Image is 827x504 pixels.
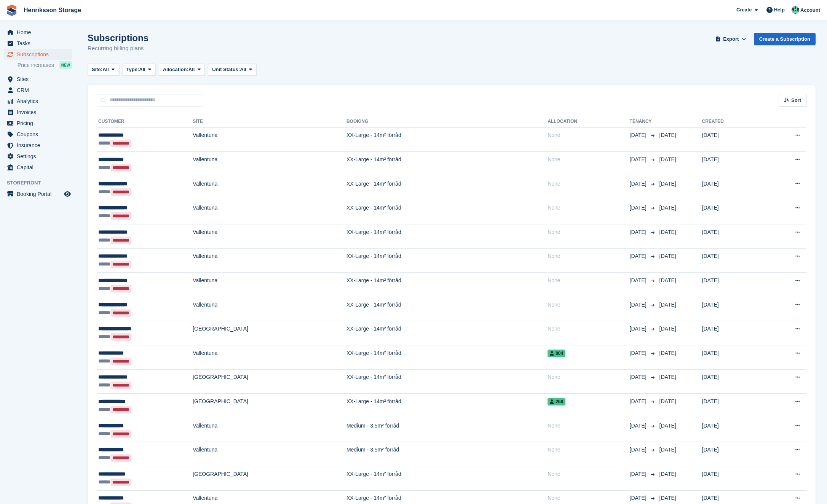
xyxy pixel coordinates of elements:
[548,277,629,285] div: None
[630,131,648,139] span: [DATE]
[4,96,72,107] a: menu
[4,189,72,199] a: menu
[4,129,72,140] a: menu
[193,127,346,152] td: Vallentuna
[7,179,76,187] span: Storefront
[630,349,648,357] span: [DATE]
[792,6,799,14] img: Isak Martinelle
[4,27,72,38] a: menu
[548,252,629,260] div: None
[193,176,346,200] td: Vallentuna
[346,466,548,491] td: XX-Large - 14m² förråd
[702,152,762,176] td: [DATE]
[630,156,648,164] span: [DATE]
[702,127,762,152] td: [DATE]
[659,229,676,235] span: [DATE]
[548,156,629,164] div: None
[630,494,648,502] span: [DATE]
[659,471,676,477] span: [DATE]
[346,442,548,466] td: Medium - 3,5m² förråd
[17,27,62,38] span: Home
[4,85,72,95] a: menu
[346,152,548,176] td: XX-Large - 14m² förråd
[714,33,748,45] button: Export
[702,200,762,224] td: [DATE]
[630,325,648,333] span: [DATE]
[159,64,205,76] button: Allocation: All
[193,248,346,273] td: Vallentuna
[17,118,62,129] span: Pricing
[97,116,193,128] th: Customer
[17,85,62,95] span: CRM
[18,61,72,69] a: Price increases NEW
[630,252,648,260] span: [DATE]
[659,302,676,308] span: [DATE]
[702,466,762,491] td: [DATE]
[630,116,656,128] th: Tenancy
[193,394,346,418] td: [GEOGRAPHIC_DATA]
[4,151,72,162] a: menu
[346,321,548,345] td: XX-Large - 14m² förråd
[193,345,346,370] td: Vallentuna
[139,66,145,73] span: All
[88,64,119,76] button: Site: All
[346,297,548,321] td: XX-Large - 14m² förråd
[548,350,565,357] span: 004
[659,156,676,162] span: [DATE]
[630,470,648,478] span: [DATE]
[17,49,62,60] span: Subscriptions
[659,350,676,356] span: [DATE]
[193,442,346,466] td: Vallentuna
[548,180,629,188] div: None
[193,466,346,491] td: [GEOGRAPHIC_DATA]
[548,373,629,381] div: None
[630,397,648,405] span: [DATE]
[88,33,148,43] h1: Subscriptions
[659,423,676,429] span: [DATE]
[659,253,676,259] span: [DATE]
[4,38,72,49] a: menu
[17,151,62,162] span: Settings
[702,394,762,418] td: [DATE]
[4,49,72,60] a: menu
[702,176,762,200] td: [DATE]
[17,107,62,118] span: Invoices
[346,273,548,297] td: XX-Large - 14m² förråd
[346,248,548,273] td: XX-Large - 14m² förråd
[17,38,62,49] span: Tasks
[17,96,62,107] span: Analytics
[163,66,188,73] span: Allocation:
[659,326,676,332] span: [DATE]
[548,446,629,454] div: None
[21,4,84,16] a: Henriksson Storage
[659,374,676,380] span: [DATE]
[59,61,72,69] div: NEW
[548,325,629,333] div: None
[702,248,762,273] td: [DATE]
[17,140,62,151] span: Insurance
[548,398,565,405] span: 258
[88,44,148,53] p: Recurring billing plans
[723,35,739,43] span: Export
[17,189,62,199] span: Booking Portal
[346,345,548,370] td: XX-Large - 14m² förråd
[702,273,762,297] td: [DATE]
[4,140,72,151] a: menu
[4,107,72,118] a: menu
[791,97,801,104] span: Sort
[630,277,648,285] span: [DATE]
[659,398,676,404] span: [DATE]
[212,66,240,73] span: Unit Status:
[17,162,62,173] span: Capital
[346,176,548,200] td: XX-Large - 14m² förråd
[63,189,72,199] a: Preview store
[346,116,548,128] th: Booking
[702,442,762,466] td: [DATE]
[346,127,548,152] td: XX-Large - 14m² förråd
[4,118,72,129] a: menu
[800,6,820,14] span: Account
[346,224,548,249] td: XX-Large - 14m² förråd
[548,204,629,212] div: None
[659,277,676,283] span: [DATE]
[122,64,156,76] button: Type: All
